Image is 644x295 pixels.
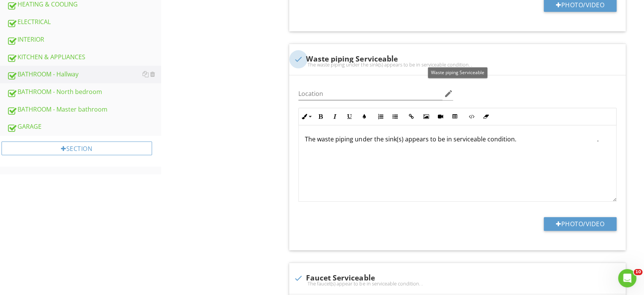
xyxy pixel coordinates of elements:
button: Photo/Video [544,217,617,231]
button: Clear Formatting [478,109,493,124]
div: INTERIOR [7,35,161,45]
p: The waste piping under the sink(s) appears to be in serviceable condition. . [305,135,610,144]
button: Insert Link (Ctrl+K) [404,109,418,124]
button: Italic (Ctrl+I) [328,109,342,124]
button: Inline Style [299,109,313,124]
div: BATHROOM - Master bathroom [7,105,161,115]
button: Unordered List [388,109,402,124]
div: BATHROOM - Hallway [7,70,161,79]
div: The faucet(s) appear to be in serviceable condition. . [294,280,621,287]
button: Code View [464,109,478,124]
button: Bold (Ctrl+B) [313,109,328,124]
button: Insert Video [433,109,447,124]
button: Colors [357,109,371,124]
div: GARAGE [7,122,161,132]
div: KITCHEN & APPLIANCES [7,52,161,62]
div: Section [2,141,152,155]
div: ELECTRICAL [7,17,161,27]
button: Insert Image (Ctrl+P) [418,109,433,124]
button: Insert Table [447,109,462,124]
iframe: Intercom live chat [618,269,636,287]
i: edit [444,89,453,98]
button: Underline (Ctrl+U) [342,109,357,124]
div: The waste piping under the sink(s) appears to be in serviceable condition. . [294,62,621,68]
span: 10 [634,269,642,275]
div: BATHROOM - North bedroom [7,87,161,97]
button: Ordered List [373,109,388,124]
input: Location [298,88,442,100]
